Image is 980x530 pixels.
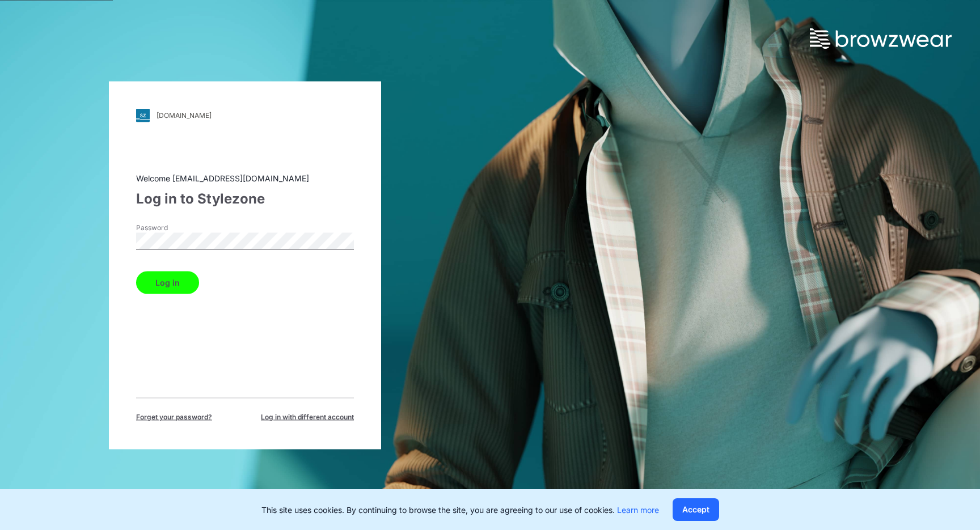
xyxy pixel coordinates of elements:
div: Log in to Stylezone [136,188,354,209]
button: Accept [673,498,719,521]
a: Learn more [617,505,659,515]
span: Forget your password? [136,412,212,422]
img: browzwear-logo.73288ffb.svg [810,28,952,49]
label: Password [136,222,216,232]
p: This site uses cookies. By continuing to browse the site, you are agreeing to our use of cookies. [261,504,659,516]
div: Welcome [EMAIL_ADDRESS][DOMAIN_NAME] [136,172,354,184]
img: svg+xml;base64,PHN2ZyB3aWR0aD0iMjgiIGhlaWdodD0iMjgiIHZpZXdCb3g9IjAgMCAyOCAyOCIgZmlsbD0ibm9uZSIgeG... [136,108,150,122]
div: [DOMAIN_NAME] [157,111,212,120]
button: Log in [136,271,199,294]
span: Log in with different account [261,412,354,422]
a: [DOMAIN_NAME] [136,108,354,122]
